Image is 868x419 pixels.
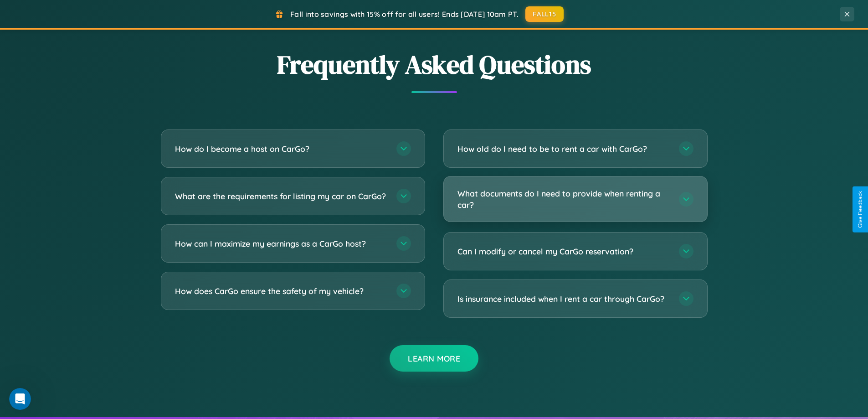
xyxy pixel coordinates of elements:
div: Give Feedback [857,191,863,228]
h3: How can I maximize my earnings as a CarGo host? [175,238,387,249]
h3: Is insurance included when I rent a car through CarGo? [457,293,670,305]
iframe: Intercom live chat [9,388,31,410]
h2: Frequently Asked Questions [161,47,708,82]
h3: What are the requirements for listing my car on CarGo? [175,191,387,202]
h3: Can I modify or cancel my CarGo reservation? [457,246,670,257]
span: Fall into savings with 15% off for all users! Ends [DATE] 10am PT. [290,10,519,19]
h3: How do I become a host on CarGo? [175,143,387,155]
button: FALL15 [525,6,564,22]
h3: What documents do I need to provide when renting a car? [457,188,670,210]
h3: How does CarGo ensure the safety of my vehicle? [175,285,387,297]
button: Learn More [390,345,478,372]
h3: How old do I need to be to rent a car with CarGo? [457,143,670,155]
